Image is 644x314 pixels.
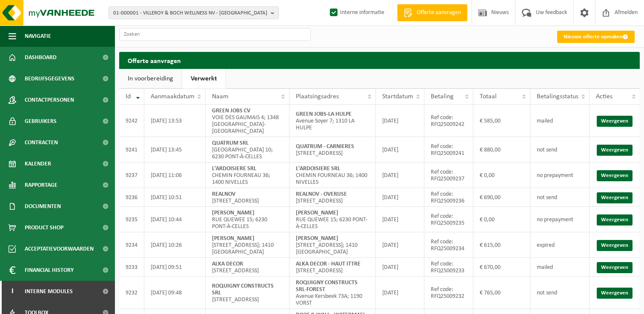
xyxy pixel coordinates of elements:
[537,217,573,223] span: no prepayment
[597,192,633,203] a: Weergeven
[289,232,376,258] td: [STREET_ADDRESS]; 1410 [GEOGRAPHIC_DATA]
[25,132,58,153] span: Contracten
[119,163,144,188] td: 9237
[25,217,63,238] span: Product Shop
[212,140,249,146] strong: QUATRUM SRL
[144,277,206,309] td: [DATE] 09:48
[144,105,206,137] td: [DATE] 13:53
[25,153,51,174] span: Kalender
[597,240,633,251] a: Weergeven
[415,9,463,17] span: Offerte aanvragen
[473,277,530,309] td: € 765,00
[376,188,424,207] td: [DATE]
[397,4,467,21] a: Offerte aanvragen
[537,147,557,153] span: not send
[206,277,289,309] td: [STREET_ADDRESS]
[25,89,74,111] span: Contactpersonen
[597,214,633,226] a: Weergeven
[473,232,530,258] td: € 615,00
[296,111,352,117] strong: GREEN JOBS-LA HULPE
[537,290,557,296] span: not send
[296,93,339,100] span: Plaatsingsadres
[289,258,376,277] td: [STREET_ADDRESS]
[296,191,347,197] strong: REALNOV - OVERIJSE
[119,137,144,163] td: 9241
[296,143,354,150] strong: QUATRUM - CARNIERES
[25,281,73,302] span: Interne modules
[376,105,424,137] td: [DATE]
[289,188,376,207] td: [STREET_ADDRESS]
[296,210,338,216] strong: [PERSON_NAME]
[25,111,57,132] span: Gebruikers
[119,52,640,69] h2: Offerte aanvragen
[537,93,578,100] span: Betalingsstatus
[473,163,530,188] td: € 0,00
[382,93,413,100] span: Startdatum
[25,238,94,260] span: Acceptatievoorwaarden
[119,105,144,137] td: 9242
[9,281,16,302] span: I
[109,6,279,19] button: 01-000001 - VILLEROY & BOCH WELLNESS NV - [GEOGRAPHIC_DATA]
[424,188,473,207] td: Ref code: RFQ25009236
[206,105,289,137] td: VOIE DES GAUMAIS 4; 1348 [GEOGRAPHIC_DATA]-[GEOGRAPHIC_DATA]
[296,166,340,172] strong: L'ARDOISIERE SRL
[144,137,206,163] td: [DATE] 13:45
[144,232,206,258] td: [DATE] 10:26
[25,68,74,89] span: Bedrijfsgegevens
[212,191,235,197] strong: REALNOV
[328,6,384,19] label: Interne informatie
[289,207,376,232] td: RUE QUEWEE 15; 6230 PONT-À-CELLES
[424,137,473,163] td: Ref code: RFQ25009241
[596,93,613,100] span: Acties
[113,7,267,20] span: 01-000001 - VILLEROY & BOCH WELLNESS NV - [GEOGRAPHIC_DATA]
[537,242,555,248] span: expired
[212,166,256,172] strong: L'ARDOISIERE SRL
[206,137,289,163] td: [GEOGRAPHIC_DATA] 10; 6230 PONT-À-CELLES
[376,277,424,309] td: [DATE]
[144,207,206,232] td: [DATE] 10:44
[537,194,557,201] span: not send
[376,232,424,258] td: [DATE]
[206,232,289,258] td: [STREET_ADDRESS]; 1410 [GEOGRAPHIC_DATA]
[119,188,144,207] td: 9236
[473,105,530,137] td: € 585,00
[25,26,51,47] span: Navigatie
[206,258,289,277] td: [STREET_ADDRESS]
[212,210,255,216] strong: [PERSON_NAME]
[296,261,361,267] strong: ALKA DECOR - HAUT ITTRE
[296,235,338,242] strong: [PERSON_NAME]
[597,170,633,181] a: Weergeven
[289,163,376,188] td: CHEMIN FOURNEAU 36; 1400 NIVELLES
[25,196,61,217] span: Documenten
[597,288,633,299] a: Weergeven
[212,108,250,114] strong: GREEN JOBS CV
[597,145,633,156] a: Weergeven
[126,93,131,100] span: Id
[597,262,633,273] a: Weergeven
[289,277,376,309] td: Avenue Kersbeek 73A; 1190 VORST
[144,188,206,207] td: [DATE] 10:51
[182,69,226,88] a: Verwerkt
[144,258,206,277] td: [DATE] 09:51
[473,188,530,207] td: € 690,00
[473,258,530,277] td: € 670,00
[376,163,424,188] td: [DATE]
[537,172,573,179] span: no prepayment
[296,280,358,293] strong: ROQUIGNY CONSTRUCTS SRL-FOREST
[289,137,376,163] td: [STREET_ADDRESS]
[424,258,473,277] td: Ref code: RFQ25009233
[119,69,182,88] a: In voorbereiding
[424,277,473,309] td: Ref code: RFQ25009232
[25,174,57,196] span: Rapportage
[212,283,274,296] strong: ROQUIGNY CONSTRUCTS SRL
[119,232,144,258] td: 9234
[25,47,57,68] span: Dashboard
[537,264,553,271] span: mailed
[119,258,144,277] td: 9233
[289,105,376,137] td: Avenue Soyer 7; 1310 LA HULPE
[480,93,497,100] span: Totaal
[206,163,289,188] td: CHEMIN FOURNEAU 36; 1400 NIVELLES
[376,258,424,277] td: [DATE]
[424,105,473,137] td: Ref code: RFQ25009242
[119,207,144,232] td: 9235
